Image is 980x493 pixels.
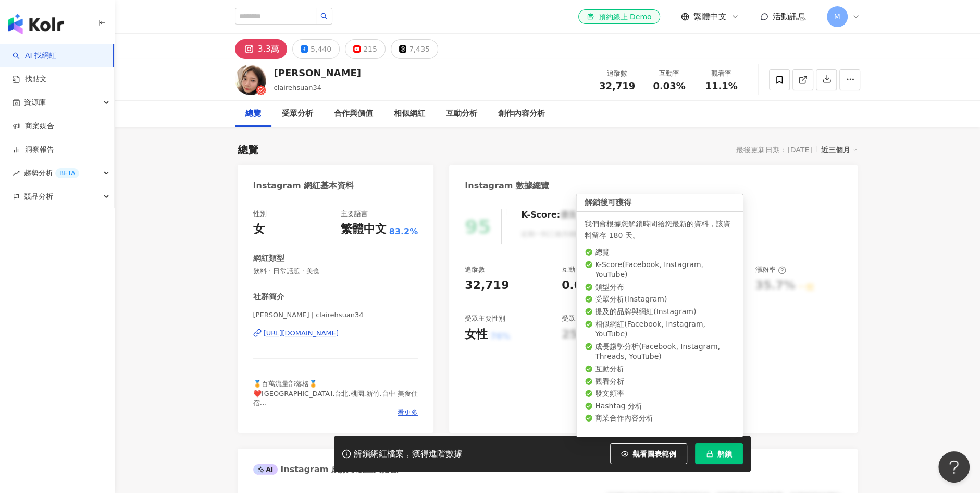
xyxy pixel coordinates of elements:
[585,413,735,424] li: 商業合作內容分析
[736,146,812,154] div: 最後更新日期：[DATE]
[320,13,328,20] span: search
[585,364,735,375] li: 互動分析
[345,39,386,59] button: 215
[235,64,266,95] img: KOL Avatar
[585,218,735,241] div: 我們會根據您解鎖時間給您最新的資料，該資料留存 180 天。
[253,180,354,191] div: Instagram 網紅基本資料
[465,278,509,294] div: 32,719
[695,443,743,464] button: 解鎖
[834,11,840,22] span: M
[341,221,387,237] div: 繁體中文
[13,170,20,177] span: rise
[398,408,418,417] span: 看更多
[465,314,505,323] div: 受眾主要性別
[274,66,361,79] div: [PERSON_NAME]
[465,180,549,191] div: Instagram 數據總覽
[391,39,438,59] button: 7,435
[292,39,340,59] button: 5,440
[311,42,331,56] div: 5,440
[585,282,735,293] li: 類型分布
[599,80,635,91] span: 32,719
[13,145,54,155] a: 洞察報告
[585,260,735,280] li: K-Score ( Facebook, Instagram, YouTube )
[253,310,418,320] span: [PERSON_NAME] | clairehsuan34
[235,39,287,59] button: 3.3萬
[585,247,735,258] li: 總覽
[13,74,47,85] a: 找貼文
[354,449,462,460] div: 解鎖網紅檔案，獲得進階數據
[587,11,651,22] div: 預約線上 Demo
[363,42,377,56] div: 215
[13,121,54,131] a: 商案媒合
[253,267,418,276] span: 飲料 · 日常話題 · 美食
[24,91,46,114] span: 資源庫
[598,68,637,79] div: 追蹤數
[585,377,735,387] li: 觀看分析
[653,81,685,91] span: 0.03%
[578,9,660,24] a: 預約線上 Demo
[245,107,261,120] div: 總覽
[498,107,545,120] div: 創作內容分析
[585,389,735,399] li: 發文頻率
[258,42,279,56] div: 3.3萬
[253,221,265,237] div: 女
[585,294,735,305] li: 受眾分析 ( Instagram )
[13,51,56,61] a: searchAI 找網紅
[465,327,488,343] div: 女性
[389,226,418,237] span: 83.2%
[610,443,687,464] button: 觀看圖表範例
[702,68,741,79] div: 觀看率
[693,11,727,22] span: 繁體中文
[282,107,313,120] div: 受眾分析
[585,342,735,362] li: 成長趨勢分析 ( Facebook, Instagram, Threads, YouTube )
[773,11,806,21] span: 活動訊息
[585,401,735,412] li: Hashtag 分析
[705,81,737,91] span: 11.1%
[562,265,592,274] div: 互動率
[274,83,321,91] span: clairehsuan34
[394,107,425,120] div: 相似網紅
[562,314,602,323] div: 受眾主要年齡
[253,380,418,444] span: 🏅百萬流量部落格🏅 ❤️[GEOGRAPHIC_DATA].台北.桃園.新竹.台中 美食住宿 👋合作邀約歡迎來信；不接互惠 👉[EMAIL_ADDRESS][DOMAIN_NAME] 或私訊小盒...
[55,168,79,178] div: BETA
[706,450,713,458] span: lock
[650,68,689,79] div: 互動率
[264,329,339,338] div: [URL][DOMAIN_NAME]
[576,194,743,212] div: 解鎖後可獲得
[585,307,735,317] li: 提及的品牌與網紅 ( Instagram )
[24,161,79,185] span: 趨勢分析
[521,209,587,221] div: K-Score :
[409,42,430,56] div: 7,435
[446,107,477,120] div: 互動分析
[341,209,368,219] div: 主要語言
[253,329,418,338] a: [URL][DOMAIN_NAME]
[24,185,53,208] span: 競品分析
[8,14,64,34] img: logo
[821,143,858,157] div: 近三個月
[562,278,601,294] div: 0.03%
[755,265,786,274] div: 漲粉率
[238,142,258,157] div: 總覽
[585,319,735,340] li: 相似網紅 ( Facebook, Instagram, YouTube )
[717,450,732,458] span: 解鎖
[465,265,485,274] div: 追蹤數
[253,253,284,264] div: 網紅類型
[253,209,267,219] div: 性別
[334,107,373,120] div: 合作與價值
[253,292,284,303] div: 社群簡介
[632,450,676,458] span: 觀看圖表範例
